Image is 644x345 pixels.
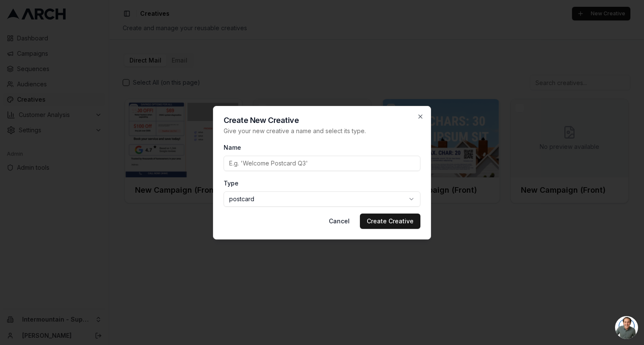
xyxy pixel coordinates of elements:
[224,127,420,135] p: Give your new creative a name and select its type.
[224,117,420,124] h2: Create New Creative
[224,156,420,171] input: E.g. 'Welcome Postcard Q3'
[322,214,356,229] button: Cancel
[224,180,239,187] label: Type
[360,214,420,229] button: Create Creative
[224,144,241,151] label: Name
